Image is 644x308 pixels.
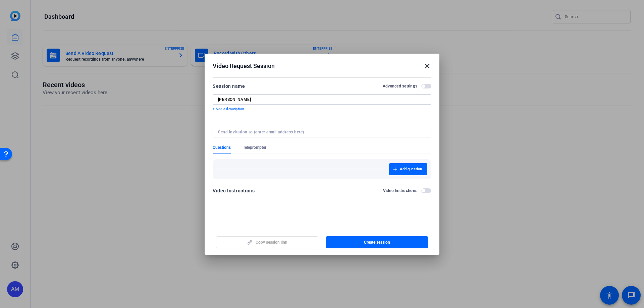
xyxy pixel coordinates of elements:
[389,163,427,175] button: Add question
[400,167,422,172] span: Add question
[364,240,390,245] span: Create session
[213,106,431,112] p: + Add a description
[213,82,245,90] div: Session name
[213,145,231,150] span: Questions
[326,236,428,248] button: Create session
[383,83,417,89] h2: Advanced settings
[218,97,426,102] input: Enter Session Name
[213,62,431,70] div: Video Request Session
[383,188,418,193] h2: Video Instructions
[213,187,255,195] div: Video Instructions
[218,129,423,135] input: Send invitation to (enter email address here)
[243,145,266,150] span: Teleprompter
[423,62,431,70] mat-icon: close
